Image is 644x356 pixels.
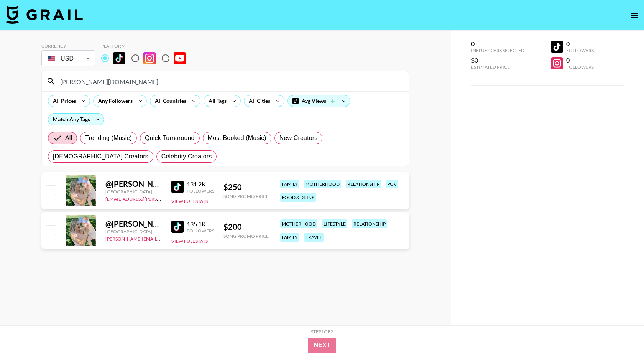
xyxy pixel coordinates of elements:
[280,233,299,242] div: family
[280,219,317,228] div: motherhood
[308,338,337,353] button: Next
[386,180,398,188] div: pov
[244,95,272,107] div: All Cities
[566,64,594,70] div: Followers
[48,95,77,107] div: All Prices
[279,133,318,143] span: New Creators
[566,48,594,53] div: Followers
[471,64,524,70] div: Estimated Price
[566,56,594,64] div: 0
[174,52,186,64] img: YouTube
[101,43,192,49] div: Platform
[56,75,404,87] input: Search by User Name
[53,152,148,161] span: [DEMOGRAPHIC_DATA] Creators
[471,56,524,64] div: $0
[105,189,162,194] div: [GEOGRAPHIC_DATA]
[113,52,125,64] img: TikTok
[280,180,299,188] div: family
[566,40,594,48] div: 0
[161,152,212,161] span: Celebrity Creators
[6,5,83,24] img: Grail Talent
[43,52,94,65] div: USD
[304,180,341,188] div: motherhood
[352,219,387,228] div: relationship
[223,182,269,192] div: $ 250
[171,238,208,244] button: View Full Stats
[223,233,269,239] div: Song Promo Price
[48,114,104,125] div: Match Any Tags
[322,219,347,228] div: lifestyle
[105,179,162,189] div: @ [PERSON_NAME].[PERSON_NAME]
[171,181,184,193] img: TikTok
[105,229,162,234] div: [GEOGRAPHIC_DATA]
[171,198,208,204] button: View Full Stats
[223,193,269,199] div: Song Promo Price
[65,133,72,143] span: All
[288,95,350,107] div: Avg Views
[187,220,214,228] div: 135.1K
[187,188,214,194] div: Followers
[105,194,219,202] a: [EMAIL_ADDRESS][PERSON_NAME][DOMAIN_NAME]
[346,180,381,188] div: relationship
[311,329,333,335] div: Step 1 of 2
[627,8,642,23] button: open drawer
[94,95,134,107] div: Any Followers
[471,48,524,53] div: Influencers Selected
[471,40,524,48] div: 0
[85,133,132,143] span: Trending (Music)
[143,52,156,64] img: Instagram
[208,133,266,143] span: Most Booked (Music)
[280,193,316,202] div: food & drink
[150,95,188,107] div: All Countries
[145,133,195,143] span: Quick Turnaround
[204,95,228,107] div: All Tags
[171,221,184,233] img: TikTok
[304,233,324,242] div: travel
[41,43,95,49] div: Currency
[187,180,214,188] div: 131.2K
[105,219,162,229] div: @ [PERSON_NAME].[PERSON_NAME]
[105,234,255,242] a: [PERSON_NAME][EMAIL_ADDRESS][PERSON_NAME][DOMAIN_NAME]
[187,228,214,234] div: Followers
[223,222,269,232] div: $ 200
